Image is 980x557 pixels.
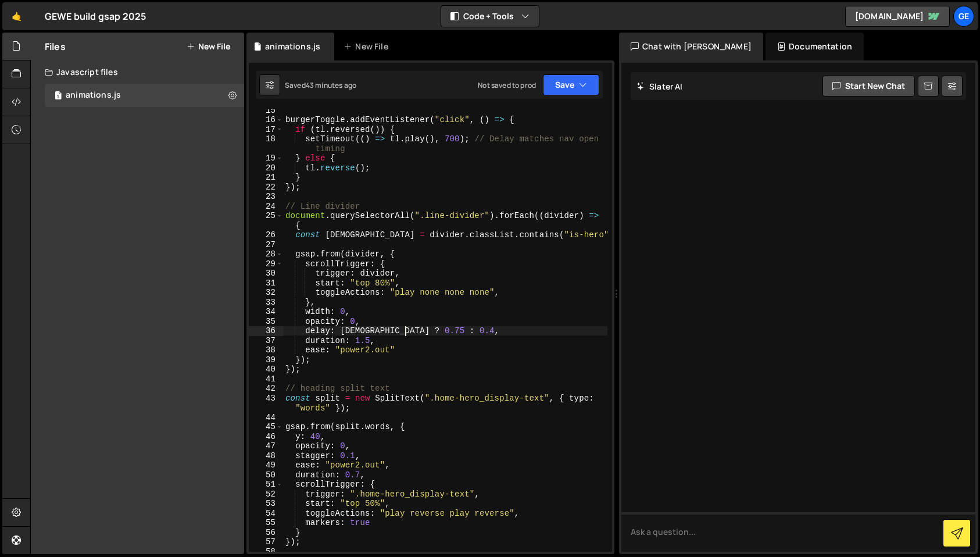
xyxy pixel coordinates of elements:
span: 1 [55,92,62,101]
div: 22 [249,183,283,192]
div: 52 [249,490,283,499]
div: Javascript files [31,60,244,84]
div: 45 [249,422,283,432]
div: 55 [249,518,283,528]
div: 16828/45989.js [45,84,244,107]
div: 38 [249,345,283,355]
div: 30 [249,269,283,278]
div: 29 [249,259,283,269]
div: 32 [249,288,283,298]
div: 17 [249,125,283,135]
div: 46 [249,432,283,442]
div: 15 [249,106,283,116]
div: 26 [249,230,283,240]
div: 19 [249,153,283,163]
div: 27 [249,240,283,250]
div: 58 [249,547,283,557]
div: 48 [249,451,283,461]
div: animations.js [66,90,121,101]
div: 36 [249,326,283,336]
div: Documentation [766,33,864,60]
div: 25 [249,211,283,230]
div: Saved [285,80,356,90]
div: 53 [249,499,283,509]
div: 16 [249,115,283,125]
div: 20 [249,163,283,173]
div: 51 [249,480,283,490]
div: 49 [249,460,283,470]
a: GE [953,6,974,27]
div: 43 minutes ago [306,80,356,90]
div: 21 [249,173,283,183]
button: New File [187,42,230,51]
div: 54 [249,509,283,519]
div: 31 [249,278,283,288]
div: 28 [249,249,283,259]
h2: Slater AI [636,81,683,92]
div: 50 [249,470,283,480]
div: 47 [249,441,283,451]
div: 39 [249,355,283,365]
h2: Files [45,40,66,53]
div: animations.js [265,41,320,52]
div: 18 [249,134,283,153]
div: 35 [249,317,283,327]
button: Code + Tools [441,6,539,27]
button: Start new chat [822,76,915,97]
div: 43 [249,394,283,413]
a: [DOMAIN_NAME] [845,6,950,27]
div: 44 [249,413,283,423]
div: 57 [249,537,283,547]
div: 33 [249,298,283,308]
div: Not saved to prod [478,80,536,90]
div: New File [344,41,392,52]
button: Save [543,74,599,95]
div: 23 [249,192,283,202]
div: Chat with [PERSON_NAME] [619,33,763,60]
div: GEWE build gsap 2025 [45,9,146,23]
div: 41 [249,374,283,384]
a: 🤙 [2,2,31,30]
div: 42 [249,384,283,394]
div: 34 [249,307,283,317]
div: 56 [249,528,283,538]
div: 24 [249,202,283,212]
div: 37 [249,336,283,346]
div: 40 [249,365,283,374]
